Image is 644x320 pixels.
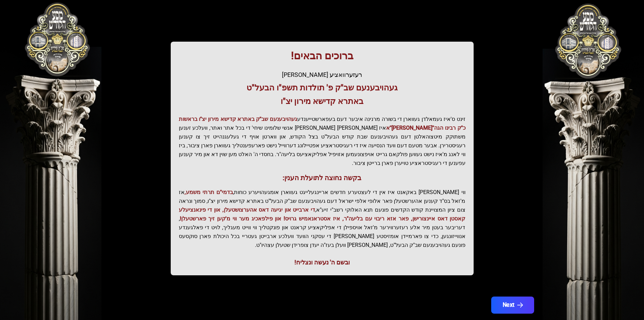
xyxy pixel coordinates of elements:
[179,116,466,131] span: געהויבענעם שב"ק באתרא קדישא מירון יצ"ו בראשות כ"ק רבינו הגה"[PERSON_NAME]"א
[179,188,466,250] p: ווי [PERSON_NAME] באקאנט איז אין די לעצטערע חדשים אריינגעלייגט געווארן אומגעהויערע כוחות, אז מ'זא...
[185,189,233,195] span: בדמי"ם תרתי משמע,
[179,207,466,222] span: די ארבייט און יגיעה דאס אהערצושטעלן, און די פינאנציעלע קאסטן דאס איינצורישן, פאר אזא ריבוי עם בלי...
[179,50,466,62] h1: ברוכים הבאים!
[179,173,466,183] h3: בקשה נחוצה לתועלת הענין:
[491,297,534,314] button: Next
[179,258,466,267] div: ובשם ה' נעשה ונצליח!
[179,82,466,93] h3: געהויבענעם שב"ק פ' תולדות תשפ"ו הבעל"ט
[179,96,466,107] h3: באתרא קדישא מירון יצ"ו
[179,115,466,168] p: זינט ס'איז געמאלדן געווארן די בשורה מרנינה איבער דעם בעפארשטייענדע איז [PERSON_NAME] [PERSON_NAME...
[179,70,466,80] div: רעזערוואציע [PERSON_NAME]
